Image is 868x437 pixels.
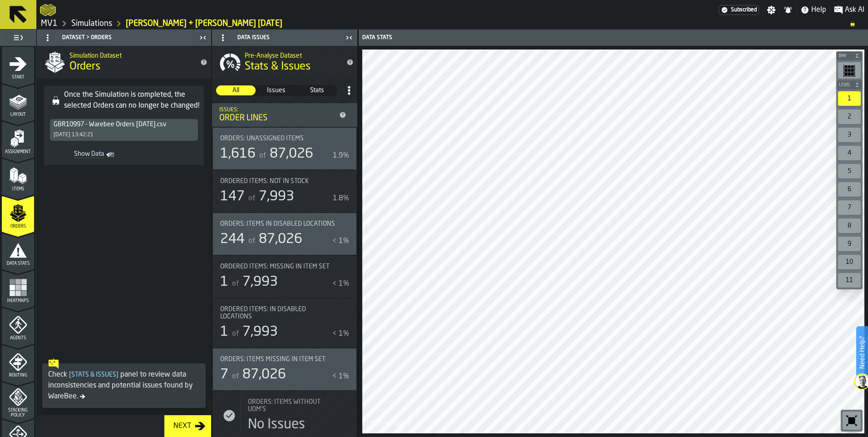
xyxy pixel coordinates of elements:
[2,75,34,80] span: Start
[259,190,294,204] span: 7,993
[332,236,349,247] div: < 1%
[763,5,779,15] label: button-toggle-Settings
[48,369,200,402] div: Check panel to review data inconsistencies and potential issues found by WareBee.
[836,89,863,108] div: button-toolbar-undefined
[49,119,198,141] div: DropdownMenuValue-3bfef058-9bb7-4f60-a59e-97a07a7a1dca[DATE] 13:42:21
[64,89,200,111] div: Once the Simulation is completed, the selected Orders can no longer be changed!
[213,170,356,212] div: stat-Ordered Items: Not in Stock
[838,255,861,269] div: 10
[838,218,861,233] div: 8
[836,51,863,60] button: button-
[220,324,228,340] div: 1
[256,85,296,95] div: thumb
[49,149,120,161] a: toggle-dataset-table-Show Data
[838,200,861,215] div: 7
[836,108,863,126] div: button-toolbar-undefined
[220,274,228,290] div: 1
[359,30,868,46] header: Data Stats
[2,159,34,195] li: menu Items
[164,415,211,437] button: button-Next
[220,135,338,142] div: Title
[220,189,245,205] div: 147
[360,35,614,41] div: Data Stats
[220,263,330,270] span: Ordered Items: Missing in Item Set
[197,32,209,43] label: button-toggle-Close me
[242,325,278,339] span: 7,993
[170,421,195,432] div: Next
[2,149,34,154] span: Assignment
[242,275,278,289] span: 7,993
[245,50,339,60] h2: Sub Title
[836,271,863,289] div: button-toolbar-undefined
[838,128,861,142] div: 3
[37,46,211,79] div: title-Orders
[39,30,197,45] div: Dataset > Orders
[2,224,34,229] span: Orders
[837,83,853,88] span: Level
[841,410,863,432] div: button-toolbar-undefined
[2,373,34,378] span: Routing
[2,47,34,83] li: menu Start
[836,80,863,89] button: button-
[245,60,311,74] span: Stats & Issues
[69,50,193,60] h2: Sub Title
[40,18,864,29] nav: Breadcrumb
[837,54,853,59] span: Bay
[2,308,34,344] li: menu Agents
[836,162,863,180] div: button-toolbar-undefined
[297,85,337,95] div: thumb
[838,109,861,124] div: 2
[2,345,34,381] li: menu Routing
[213,298,356,348] div: stat-Ordered items: In disabled locations
[41,19,58,29] a: link-to-/wh/i/3ccf57d1-1e0c-4a81-a3bb-c2011c5f0d50
[333,193,349,204] div: 1.8%
[2,270,34,307] li: menu Heatmaps
[332,371,349,382] div: < 1%
[213,213,356,255] div: stat-Orders: Items in Disabled locations
[220,356,338,363] div: Title
[364,413,415,432] a: logo-header
[54,132,94,138] div: [DATE] 13:42:21
[220,306,338,320] span: Ordered items: In disabled locations
[838,146,861,160] div: 4
[232,280,239,288] span: of
[220,178,349,185] div: Title
[213,348,356,390] div: stat-Orders: Items missing in Item Set
[780,5,796,15] label: button-toggle-Notifications
[220,306,338,320] div: Title
[298,86,336,95] span: Stats
[67,372,120,378] span: Stats & Issues
[719,5,759,15] a: link-to-/wh/i/3ccf57d1-1e0c-4a81-a3bb-c2011c5f0d50/settings/billing
[332,278,349,289] div: < 1%
[2,121,34,158] li: menu Assignment
[256,85,296,96] label: button-switch-multi-Issues
[845,5,864,15] span: Ask AI
[220,178,309,185] span: Ordered Items: Not in Stock
[248,398,338,413] span: Orders: Items without UOM's
[214,30,343,45] div: Data Issues
[69,372,71,378] span: [
[248,398,338,413] div: Title
[857,327,867,378] label: Need Help?
[213,256,356,298] div: stat-Ordered Items: Missing in Item Set
[71,19,112,29] a: link-to-/wh/i/3ccf57d1-1e0c-4a81-a3bb-c2011c5f0d50
[2,112,34,117] span: Layout
[836,235,863,253] div: button-toolbar-undefined
[797,5,830,15] label: button-toggle-Help
[216,85,256,96] label: button-switch-multi-All
[2,298,34,303] span: Heatmaps
[836,253,863,271] div: button-toolbar-undefined
[2,336,34,341] span: Agents
[2,187,34,192] span: Items
[332,328,349,339] div: < 1%
[836,217,863,235] div: button-toolbar-undefined
[838,164,861,179] div: 5
[219,113,335,123] div: Order Lines
[220,178,338,185] div: Title
[2,196,34,232] li: menu Orders
[343,32,355,43] label: button-toggle-Close me
[836,126,863,144] div: button-toolbar-undefined
[838,182,861,197] div: 6
[2,382,34,418] li: menu Stacking Policy
[719,5,759,15] div: Menu Subscription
